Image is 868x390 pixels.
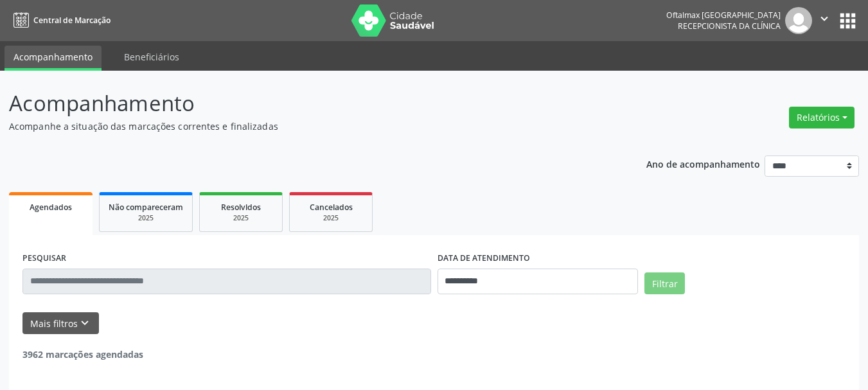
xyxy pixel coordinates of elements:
[644,272,685,294] button: Filtrar
[22,249,66,269] label: PESQUISAR
[438,249,530,269] label: DATA DE ATENDIMENTO
[78,316,92,330] i: keyboard_arrow_down
[789,107,855,129] button: Relatórios
[785,7,812,34] img: img
[646,155,760,172] p: Ano de acompanhamento
[817,12,831,26] i: 
[209,213,273,223] div: 2025
[33,15,111,26] span: Central de Marcação
[666,10,781,21] div: Oftalmax [GEOGRAPHIC_DATA]
[9,87,604,120] p: Acompanhamento
[109,213,183,223] div: 2025
[812,7,837,34] button: 
[9,10,111,31] a: Central de Marcação
[678,21,781,31] span: Recepcionista da clínica
[310,202,353,213] span: Cancelados
[221,202,261,213] span: Resolvidos
[837,10,859,32] button: apps
[4,46,102,71] a: Acompanhamento
[22,348,143,360] strong: 3962 marcações agendadas
[299,213,363,223] div: 2025
[22,312,99,335] button: Mais filtroskeyboard_arrow_down
[109,202,183,213] span: Não compareceram
[30,202,72,213] span: Agendados
[9,120,604,133] p: Acompanhe a situação das marcações correntes e finalizadas
[115,46,188,68] a: Beneficiários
